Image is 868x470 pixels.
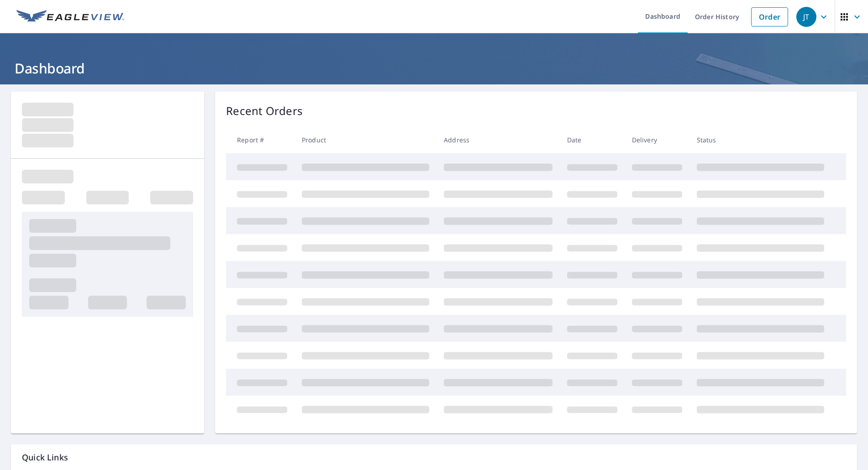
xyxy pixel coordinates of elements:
h1: Dashboard [11,59,857,78]
th: Delivery [625,126,689,153]
th: Product [295,126,437,153]
a: Order [751,7,788,26]
div: JT [796,7,816,27]
th: Report # [226,126,295,153]
th: Address [437,126,560,153]
p: Quick Links [22,452,846,463]
th: Status [689,126,831,153]
th: Date [560,126,625,153]
p: Recent Orders [226,103,303,119]
img: EV Logo [16,10,124,24]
